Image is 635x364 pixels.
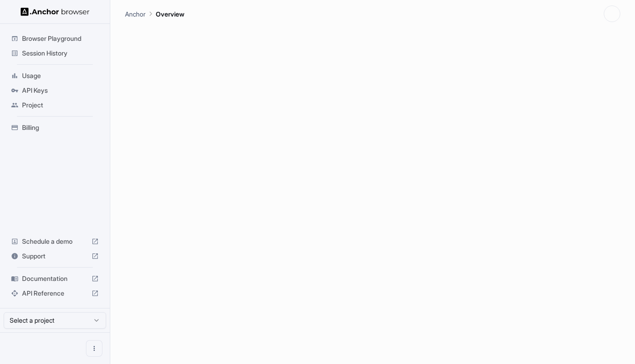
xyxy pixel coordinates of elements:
[21,7,90,16] img: Anchor Logo
[22,123,99,132] span: Billing
[125,9,146,19] p: Anchor
[86,340,102,357] button: Open menu
[7,31,102,46] div: Browser Playground
[22,289,88,298] span: API Reference
[22,71,99,80] span: Usage
[125,9,184,19] nav: breadcrumb
[22,86,99,95] span: API Keys
[156,9,184,19] p: Overview
[22,274,88,283] span: Documentation
[7,271,102,286] div: Documentation
[22,252,88,261] span: Support
[7,83,102,98] div: API Keys
[7,234,102,249] div: Schedule a demo
[7,98,102,112] div: Project
[7,286,102,301] div: API Reference
[7,68,102,83] div: Usage
[22,237,88,246] span: Schedule a demo
[22,34,99,43] span: Browser Playground
[7,46,102,61] div: Session History
[7,249,102,263] div: Support
[22,49,99,58] span: Session History
[7,120,102,135] div: Billing
[22,101,99,110] span: Project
